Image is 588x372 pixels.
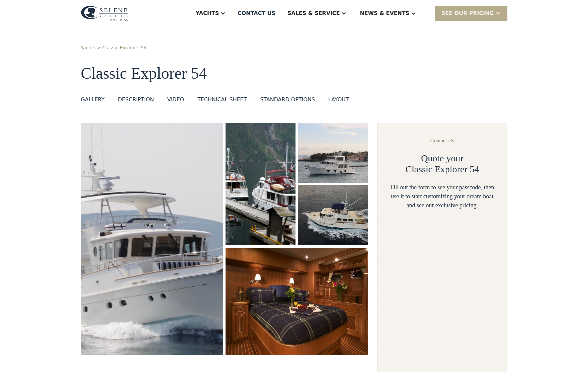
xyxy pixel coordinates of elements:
[81,65,507,82] h1: Classic Explorer 54
[118,96,154,104] div: DESCRIPTION
[288,9,340,17] div: Sales & Service
[167,96,184,106] a: VIDEO
[260,96,315,104] div: standard options
[226,248,368,355] img: 50 foot motor yacht
[430,137,454,145] div: Contact Us
[196,9,219,17] div: Yachts
[298,123,368,183] img: 50 foot motor yacht
[421,153,463,164] h2: Quote your
[102,44,147,51] a: Classic Explorer 54
[81,44,96,51] a: Yachts
[81,96,105,106] a: GALLERY
[328,96,349,104] div: layout
[328,96,349,106] a: layout
[238,9,276,17] div: Contact US
[97,44,101,51] div: >
[226,123,295,245] img: 50 foot motor yacht
[198,96,247,104] div: Technical sheet
[81,96,105,104] div: GALLERY
[298,185,368,245] img: 50 foot motor yacht
[388,183,496,210] div: Fill out the form to see your passcode, then use it to start customizing your dream boat and see ...
[405,164,479,175] h2: Classic Explorer 54
[198,96,247,106] a: Technical sheet
[260,96,315,106] a: standard options
[360,9,409,17] div: News & EVENTS
[118,96,154,106] a: DESCRIPTION
[167,96,184,104] div: VIDEO
[81,123,223,355] img: 50 foot motor yacht
[81,6,128,21] img: logo
[441,9,494,17] div: SEE Our Pricing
